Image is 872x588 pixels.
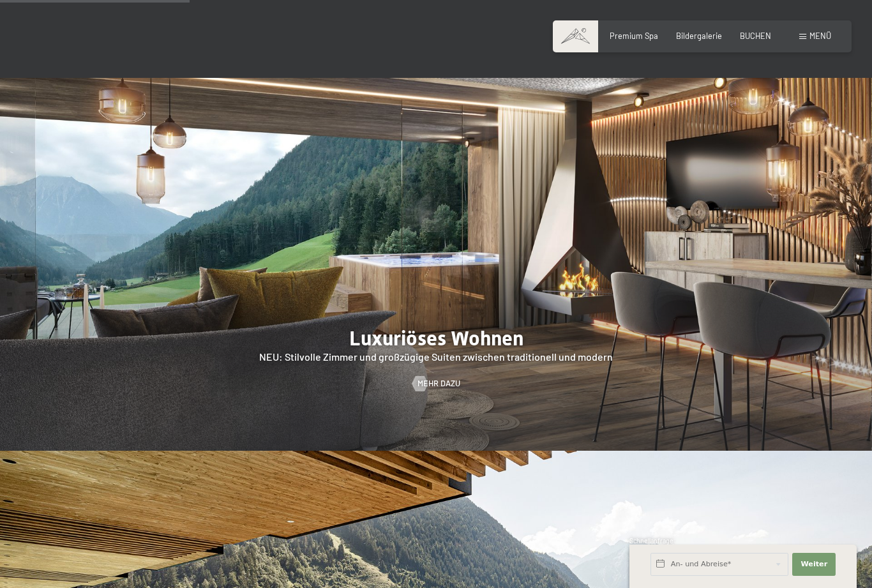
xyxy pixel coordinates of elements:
[417,378,460,389] span: Mehr dazu
[412,378,460,389] a: Mehr dazu
[740,31,771,41] a: BUCHEN
[629,537,673,545] span: Schnellanfrage
[801,559,827,569] span: Weiter
[809,31,831,41] span: Menü
[610,31,658,41] a: Premium Spa
[676,31,722,41] a: Bildergalerie
[792,553,836,576] button: Weiter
